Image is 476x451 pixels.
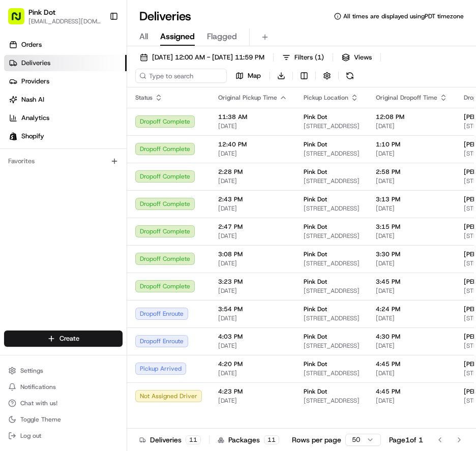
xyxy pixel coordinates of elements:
button: Create [4,330,123,347]
span: [DATE] [218,397,287,405]
span: [DATE] [376,314,448,322]
span: [DATE] [218,122,287,130]
span: [DATE] [376,342,448,350]
span: Chat with us! [20,399,57,407]
span: [DATE] [376,397,448,405]
button: [DATE] 12:00 AM - [DATE] 11:59 PM [135,50,269,65]
span: All times are displayed using PDT timezone [343,12,464,20]
span: [DATE] [376,204,448,213]
span: 2:58 PM [376,168,448,176]
span: [DATE] [218,342,287,350]
div: 11 [186,435,201,444]
input: Type to search [135,69,227,83]
span: 4:30 PM [376,333,448,341]
span: 2:28 PM [218,168,287,176]
span: Map [248,71,261,80]
span: Notifications [20,383,56,391]
span: Filters [294,53,324,62]
span: [DATE] [218,204,287,213]
span: 2:47 PM [218,223,287,231]
span: Pink Dot [304,168,327,176]
span: [DATE] [376,259,448,267]
span: Orders [21,40,42,49]
span: 3:15 PM [376,223,448,231]
span: Analytics [21,113,49,123]
span: 3:45 PM [376,278,448,286]
span: [STREET_ADDRESS] [304,342,360,350]
span: Toggle Theme [20,415,61,424]
span: Nash AI [21,95,44,104]
span: 12:08 PM [376,113,448,121]
span: Pink Dot [304,223,327,231]
span: [DATE] [218,259,287,267]
span: [STREET_ADDRESS] [304,122,360,130]
button: Map [231,69,265,83]
span: [DATE] [376,369,448,377]
span: 4:23 PM [218,387,287,396]
span: Providers [21,77,49,86]
span: 4:20 PM [218,360,287,368]
span: 3:23 PM [218,278,287,286]
span: [DATE] [218,369,287,377]
span: Pink Dot [304,360,327,368]
span: 12:40 PM [218,140,287,148]
span: [DATE] [376,177,448,185]
button: Log out [4,429,123,443]
span: 3:30 PM [376,250,448,258]
span: [DATE] [218,232,287,240]
span: Original Pickup Time [218,94,277,102]
button: Settings [4,364,123,378]
span: Pink Dot [304,195,327,203]
span: ( 1 ) [315,53,324,62]
span: [STREET_ADDRESS] [304,259,360,267]
span: Create [59,334,79,343]
a: Analytics [4,110,127,126]
span: Log out [20,432,41,440]
span: [DATE] [218,149,287,158]
span: [STREET_ADDRESS] [304,287,360,295]
button: Refresh [343,69,357,83]
button: Filters(1) [278,50,329,65]
div: Deliveries [139,435,201,445]
a: Shopify [4,128,127,144]
div: Page 1 of 1 [389,435,423,445]
span: 2:43 PM [218,195,287,203]
p: Rows per page [292,435,341,445]
span: Deliveries [21,58,50,68]
a: Orders [4,37,127,53]
span: [DATE] 12:00 AM - [DATE] 11:59 PM [152,53,264,62]
button: Chat with us! [4,396,123,410]
span: Assigned [160,31,195,43]
span: [STREET_ADDRESS] [304,397,360,405]
span: Pickup Location [304,94,348,102]
span: 11:38 AM [218,113,287,121]
span: Pink Dot [304,113,327,121]
span: [STREET_ADDRESS] [304,177,360,185]
span: [STREET_ADDRESS] [304,149,360,158]
span: 4:03 PM [218,333,287,341]
span: Pink Dot [304,333,327,341]
span: 1:10 PM [376,140,448,148]
span: [DATE] [376,149,448,158]
span: Pink Dot [304,305,327,313]
span: 3:08 PM [218,250,287,258]
img: Shopify logo [9,132,17,140]
span: Pink Dot [304,140,327,148]
span: Settings [20,367,43,375]
button: Pink Dot [28,7,55,17]
span: All [139,31,148,43]
span: [DATE] [218,314,287,322]
span: Status [135,94,153,102]
span: Pink Dot [304,250,327,258]
span: Shopify [21,132,44,141]
div: Favorites [4,153,123,169]
span: 4:24 PM [376,305,448,313]
span: 3:13 PM [376,195,448,203]
span: [DATE] [376,122,448,130]
span: [STREET_ADDRESS] [304,204,360,213]
button: [EMAIL_ADDRESS][DOMAIN_NAME] [28,17,101,25]
button: Views [337,50,376,65]
span: 4:45 PM [376,360,448,368]
button: Pink Dot[EMAIL_ADDRESS][DOMAIN_NAME] [4,4,105,28]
